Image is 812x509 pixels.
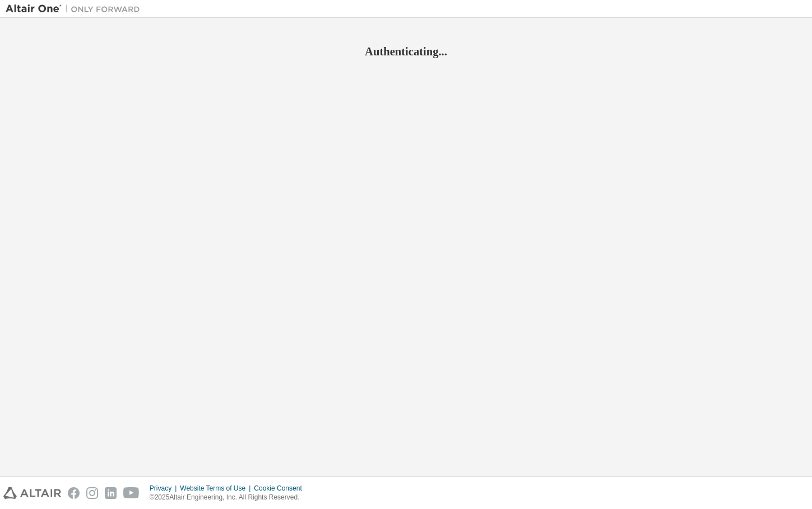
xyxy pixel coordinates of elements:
[68,487,80,499] img: facebook.svg
[254,484,308,493] div: Cookie Consent
[150,493,309,502] p: © 2025 Altair Engineering, Inc. All Rights Reserved.
[105,487,117,499] img: linkedin.svg
[180,484,254,493] div: Website Terms of Use
[150,484,180,493] div: Privacy
[6,44,806,59] h2: Authenticating...
[3,487,61,499] img: altair_logo.svg
[86,487,98,499] img: instagram.svg
[123,487,140,499] img: youtube.svg
[6,3,146,15] img: Altair One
